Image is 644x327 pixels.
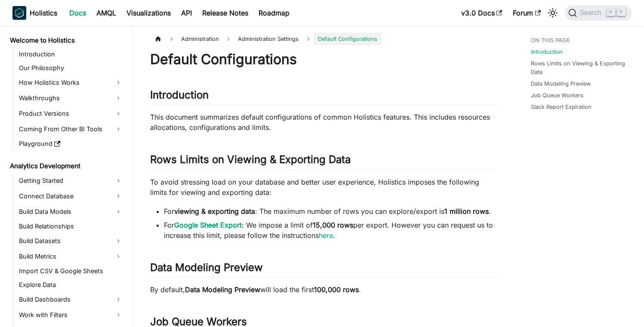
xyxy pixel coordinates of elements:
[444,207,489,216] strong: 1 million rows
[176,6,197,20] a: API
[16,189,125,203] a: Connect Database
[577,9,607,17] span: Search
[150,177,496,197] p: To avoid stressing load on your database and better user experience, Holistics imposes the follow...
[319,231,333,240] a: here
[16,138,125,150] a: Playground
[150,33,166,45] a: Home page
[607,9,615,16] kbd: ⌘
[64,6,91,20] a: Docs
[185,285,260,294] strong: Data Modeling Preview
[314,33,382,45] span: Default Configurations
[12,6,26,20] img: Holistics
[531,59,627,76] a: Rows Limits on Viewing & Exporting Data
[197,6,253,20] a: Release Notes
[16,220,125,232] a: Build Relationships
[16,265,125,277] a: Import CSV & Google Sheets
[508,6,546,20] a: Forum
[531,103,592,111] a: Slack Report Expiration
[164,220,496,241] li: For : We impose a limit of per export. However you can request us to increase this limit, please ...
[617,9,626,16] kbd: K
[313,221,353,229] strong: 15,000 rows
[16,234,125,248] a: Build Datasets
[150,284,496,295] p: By default, will load the first .
[30,8,57,18] b: Holistics
[121,6,176,20] a: Visualizations
[150,51,496,68] h1: Default Configurations
[531,80,591,88] a: Data Modeling Preview
[531,48,563,56] a: Introduction
[16,205,125,219] a: Build Data Models
[456,6,508,20] a: v3.0 Docs
[150,112,496,133] p: This document summarizes default configurations of common Holistics features. This includes resou...
[7,34,125,46] a: Welcome to Holistics
[150,261,496,278] h2: Data Modeling Preview
[16,62,125,74] a: Our Philosophy
[531,91,583,99] a: Job Queue Workers
[16,91,125,105] a: Walkthroughs
[16,279,125,291] a: Explore Data
[314,285,359,294] strong: 100,000 rows
[16,122,125,136] a: Coming From Other BI Tools
[174,221,242,229] a: Google Sheet Export
[7,160,125,172] a: Analytics Development
[546,6,560,20] button: Switch between dark and light mode (currently light mode)
[565,5,632,21] button: Search (Command+K)
[177,33,223,45] span: Administration
[16,293,125,306] a: Build Dashboards
[4,26,133,327] nav: Docs sidebar
[16,48,125,60] a: Introduction
[164,206,496,216] li: For : The maximum number of rows you can explore/export is .
[150,33,496,45] nav: Breadcrumbs
[174,207,255,216] strong: viewing & exporting data
[253,6,295,20] a: Roadmap
[16,174,125,188] a: Getting Started
[150,153,496,170] h2: Rows Limits on Viewing & Exporting Data
[91,6,121,20] a: AMQL
[16,76,125,89] a: How Holistics Works
[16,250,125,263] a: Build Metrics
[234,33,303,45] span: Administration Settings
[150,89,496,105] h2: Introduction
[12,6,57,20] a: HolisticsHolistics
[16,107,125,120] a: Product Versions
[16,308,125,322] a: Work with Filters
